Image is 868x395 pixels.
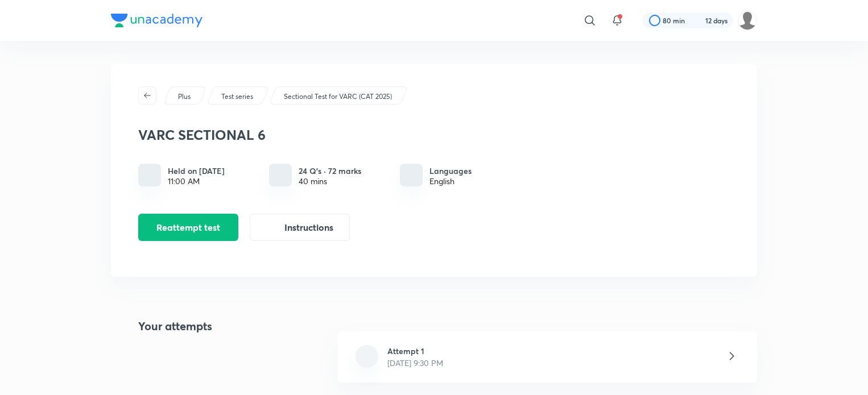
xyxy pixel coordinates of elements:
[138,214,238,241] button: Reattempt test
[387,345,443,357] h6: Attempt 1
[738,11,757,30] img: Aparna Dubey
[387,357,443,369] p: [DATE] 9:30 PM
[406,169,417,181] img: languages
[220,92,255,102] a: Test series
[221,92,253,102] p: Test series
[525,105,730,252] img: default
[250,214,350,241] button: Instructions
[692,15,703,26] img: streak
[299,165,361,177] h6: 24 Q’s · 72 marks
[144,169,155,181] img: timing
[168,177,225,186] div: 11:00 AM
[429,177,472,186] div: English
[111,14,202,27] img: Company Logo
[284,92,392,102] p: Sectional Test for VARC (CAT 2025)
[429,165,472,177] h6: Languages
[359,350,374,364] img: file
[299,177,361,186] div: 40 mins
[274,168,288,182] img: quiz info
[176,92,193,102] a: Plus
[138,127,519,143] h3: VARC SECTIONAL 6
[178,92,191,102] p: Plus
[168,165,225,177] h6: Held on [DATE]
[282,92,394,102] a: Sectional Test for VARC (CAT 2025)
[266,221,280,234] img: instruction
